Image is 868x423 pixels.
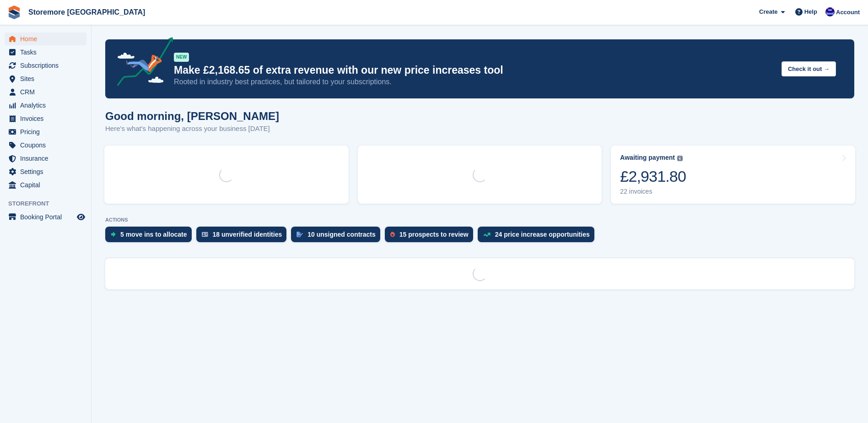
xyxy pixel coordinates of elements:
[20,59,75,72] span: Subscriptions
[20,211,75,223] span: Booking Portal
[20,46,75,59] span: Tasks
[20,72,75,85] span: Sites
[75,211,86,222] a: Preview store
[291,227,385,247] a: 10 unsigned contracts
[111,232,116,237] img: move_ins_to_allocate_icon-fdf77a2bb77ea45bf5b3d319d69a93e2d87916cf1d5bf7949dd705db3b84f3ca.svg
[25,5,149,20] a: Storemore [GEOGRAPHIC_DATA]
[5,139,86,152] a: menu
[620,188,686,195] div: 22 invoices
[20,86,75,98] span: CRM
[202,232,208,237] img: verify_identity-adf6edd0f0f0b5bbfe63781bf79b02c33cf7c696d77639b501bdc392416b5a36.svg
[5,165,86,178] a: menu
[196,227,291,247] a: 18 unverified identities
[105,124,279,134] p: Here's what's happening across your business [DATE]
[5,99,86,112] a: menu
[105,227,196,247] a: 5 move ins to allocate
[20,139,75,152] span: Coupons
[20,125,75,138] span: Pricing
[105,217,854,223] p: ACTIONS
[20,179,75,191] span: Capital
[120,231,187,238] div: 5 move ins to allocate
[759,7,777,16] span: Create
[399,231,469,238] div: 15 prospects to review
[478,227,599,247] a: 24 price increase opportunities
[20,99,75,112] span: Analytics
[620,154,675,162] div: Awaiting payment
[20,152,75,165] span: Insurance
[5,152,86,165] a: menu
[620,167,686,186] div: £2,931.80
[483,233,491,237] img: price_increase_opportunities-93ffe204e8149a01c8c9dc8f82e8f89637d9d84a8eef4429ea346261dce0b2c0.svg
[5,59,86,72] a: menu
[804,7,817,16] span: Help
[390,232,395,237] img: prospect-51fa495bee0391a8d652442698ab0144808aea92771e9ea1ae160a38d050c398.svg
[5,72,86,85] a: menu
[109,37,173,89] img: price-adjustments-announcement-icon-8257ccfd72463d97f412b2fc003d46551f7dbcb40ab6d574587a9cd5c0d94...
[213,231,282,238] div: 18 unverified identities
[5,33,86,45] a: menu
[20,33,75,45] span: Home
[8,199,91,208] span: Storefront
[5,125,86,138] a: menu
[307,231,376,238] div: 10 unsigned contracts
[782,61,836,76] button: Check it out →
[7,5,21,19] img: stora-icon-8386f47178a22dfd0bd8f6a31ec36ba5ce8667c1dd55bd0f319d3a0aa187defe.svg
[5,46,86,59] a: menu
[5,211,86,223] a: menu
[495,231,590,238] div: 24 price increase opportunities
[385,227,478,247] a: 15 prospects to review
[297,232,303,237] img: contract_signature_icon-13c848040528278c33f63329250d36e43548de30e8caae1d1a13099fd9432cc5.svg
[174,53,189,62] div: NEW
[20,112,75,125] span: Invoices
[174,64,774,77] p: Make £2,168.65 of extra revenue with our new price increases tool
[611,146,855,204] a: Awaiting payment £2,931.80 22 invoices
[677,156,683,161] img: icon-info-grey-7440780725fd019a000dd9b08b2336e03edf1995a4989e88bcd33f0948082b44.svg
[5,179,86,191] a: menu
[105,110,279,122] h1: Good morning, [PERSON_NAME]
[20,165,75,178] span: Settings
[5,86,86,98] a: menu
[174,77,774,87] p: Rooted in industry best practices, but tailored to your subscriptions.
[825,7,835,16] img: Angela
[5,112,86,125] a: menu
[836,8,860,17] span: Account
